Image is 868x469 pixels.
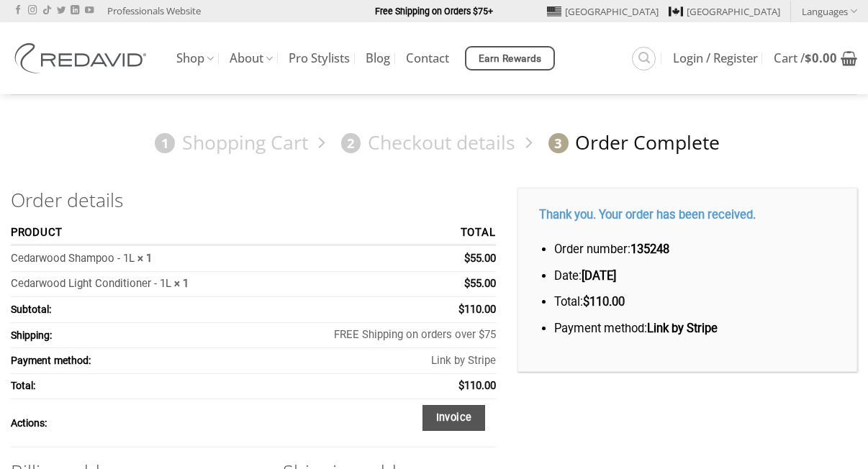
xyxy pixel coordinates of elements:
span: $ [458,303,464,316]
th: Actions: [11,399,264,447]
bdi: 55.00 [464,252,496,265]
span: 1 [155,133,175,153]
span: $ [583,295,589,309]
a: Invoice order number 135248 [422,405,485,432]
a: Follow on TikTok [42,6,51,16]
strong: [DATE] [582,269,616,283]
span: Cart / [774,53,837,64]
a: Contact [406,45,449,71]
a: View cart [774,42,857,74]
strong: × 1 [174,277,189,290]
a: [GEOGRAPHIC_DATA] [669,1,780,22]
h2: Order details [11,188,496,213]
th: Payment method: [11,348,264,373]
span: 110.00 [458,303,496,316]
a: Search [632,47,656,70]
strong: Free Shipping on Orders $75+ [375,6,493,17]
strong: Thank you. Your order has been received. [539,208,756,222]
td: Link by Stripe [264,348,496,373]
span: Earn Rewards [479,51,542,67]
bdi: 55.00 [464,277,496,290]
a: [GEOGRAPHIC_DATA] [547,1,659,22]
a: Pro Stylists [289,45,350,71]
li: Payment method: [554,319,836,339]
span: 2 [341,133,361,153]
nav: Checkout steps [11,119,857,166]
th: Total [264,222,496,247]
a: 2Checkout details [334,130,515,155]
a: 1Shopping Cart [148,130,308,155]
a: Follow on Instagram [28,6,37,16]
bdi: 110.00 [583,295,625,309]
bdi: 0.00 [805,50,837,66]
li: Order number: [554,240,836,260]
span: $ [805,50,812,66]
a: Cedarwood Light Conditioner - 1L [11,277,171,290]
a: Blog [366,45,390,71]
th: Total: [11,374,264,399]
th: Product [11,222,264,247]
span: $ [464,277,470,290]
th: Shipping: [11,323,264,348]
span: $ [464,252,470,265]
th: Subtotal: [11,297,264,322]
strong: 135248 [630,242,669,256]
span: 110.00 [458,379,496,392]
a: Shop [176,45,214,73]
td: FREE Shipping on orders over $75 [264,323,496,348]
a: Follow on Facebook [14,6,22,16]
strong: × 1 [137,252,152,265]
li: Total: [554,293,836,312]
span: $ [458,379,464,392]
a: Languages [802,1,857,22]
span: Login / Register [673,53,758,64]
a: Follow on YouTube [85,6,94,16]
img: REDAVID Salon Products | United States [11,43,155,73]
a: Cedarwood Shampoo - 1L [11,252,135,265]
strong: Link by Stripe [647,322,718,335]
a: Login / Register [673,45,758,71]
a: Follow on Twitter [57,6,65,16]
a: Follow on LinkedIn [71,6,79,16]
a: Earn Rewards [465,46,555,70]
a: About [230,45,273,73]
li: Date: [554,267,836,286]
